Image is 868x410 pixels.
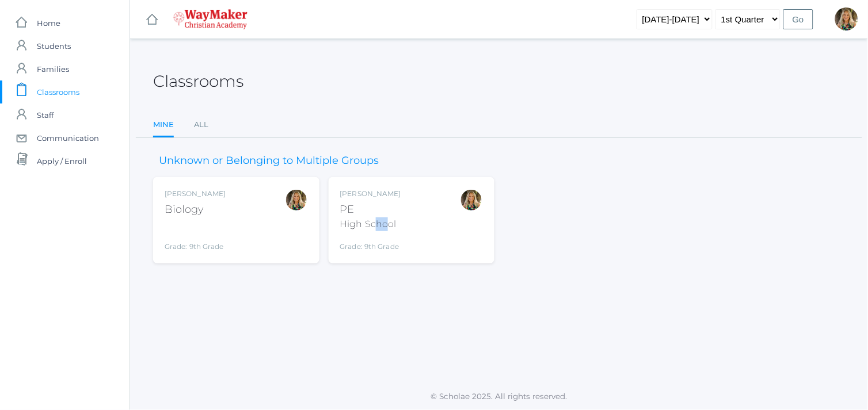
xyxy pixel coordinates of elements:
[835,7,858,30] div: Claudia Marosz
[165,202,226,217] div: Biology
[37,104,54,127] span: Staff
[153,113,174,138] a: Mine
[340,202,401,217] div: PE
[340,236,401,252] div: Grade: 9th Grade
[130,390,868,402] p: © Scholae 2025. All rights reserved.
[165,222,226,252] div: Grade: 9th Grade
[340,189,401,199] div: [PERSON_NAME]
[37,12,60,35] span: Home
[340,217,401,231] div: High School
[153,155,384,167] h3: Unknown or Belonging to Multiple Groups
[194,113,208,136] a: All
[37,81,79,104] span: Classrooms
[783,9,813,29] input: Go
[285,189,308,212] div: Claudia Marosz
[37,35,71,58] span: Students
[37,150,87,173] span: Apply / Enroll
[173,9,248,29] img: 4_waymaker-logo-stack-white.png
[37,58,69,81] span: Families
[37,127,99,150] span: Communication
[165,189,226,199] div: [PERSON_NAME]
[460,189,483,212] div: Claudia Marosz
[153,72,243,90] h2: Classrooms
